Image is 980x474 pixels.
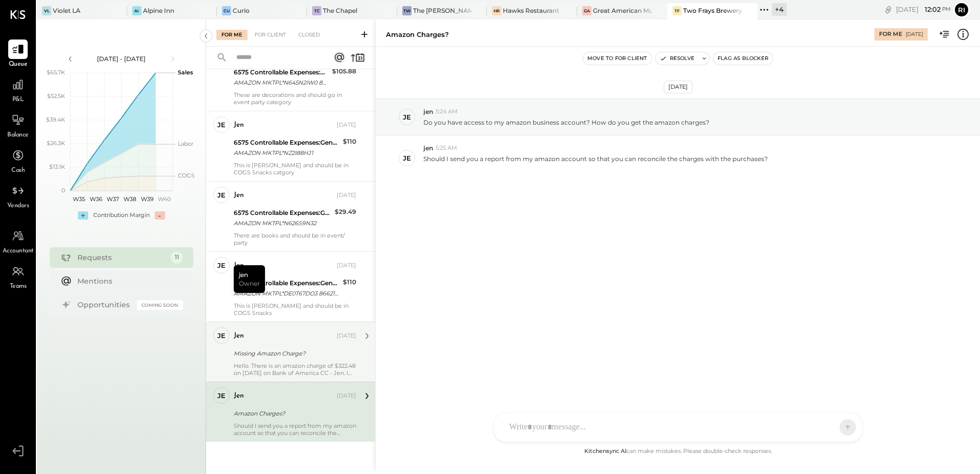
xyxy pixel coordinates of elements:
div: TW [402,6,412,15]
text: W40 [157,195,170,203]
div: + [78,211,88,220]
div: For Me [879,30,902,38]
div: Missing Amazon Charge? [234,348,353,359]
div: HR [492,6,501,15]
text: Labor [178,140,193,147]
div: Hawks Restaurant [503,6,559,15]
div: [DATE] - [DATE] [78,54,165,63]
div: [DATE] [337,392,356,400]
div: Contribution Margin [93,211,150,220]
p: Should I send you a report from my amazon account so that you can reconcile the charges with the ... [423,154,768,172]
div: AMAZON MKTPL*DE0T67DO3 8662161072 [GEOGRAPHIC_DATA] [234,288,340,299]
div: AMAZON MKTPL*NZ2I88HJ1 [234,148,340,158]
div: [DATE] [337,191,356,200]
div: $110 [343,136,356,147]
div: je [217,391,226,401]
a: Accountant [1,226,35,256]
button: Resolve [656,52,699,65]
span: Cash [11,166,25,175]
div: Two Frays Brewery [683,6,742,15]
div: Amazon Charges? [234,408,353,419]
div: AMAZON MKTPL*N626S9N32 [234,218,332,228]
div: GA [582,6,591,15]
a: Cash [1,146,35,175]
span: Queue [9,60,28,69]
span: Balance [7,131,29,140]
div: 6575 Controllable Expenses:General & Administrative Expenses:Office Supplies & Expenses [234,67,329,77]
div: Requests [77,252,166,263]
div: For Me [216,30,248,40]
text: W35 [72,195,85,203]
div: These are decorations and should go in event party category [234,91,356,106]
div: VL [42,6,51,15]
div: Cu [222,6,231,15]
div: AMAZON MKTPL*N645N2IW0 8662161072 WA [234,77,329,88]
text: $26.3K [47,140,65,147]
div: jen [234,120,244,130]
text: 0 [62,187,65,194]
div: Hello. There is an amazon charge of $322.48 on [DATE] on Bank of America CC - Jen. I cannot find ... [234,362,356,377]
a: Balance [1,110,35,140]
div: Curio [233,6,250,15]
div: [DATE] [896,5,951,14]
div: Opportunities [77,300,132,310]
a: Queue [1,39,35,69]
div: Amazon Charges? [386,30,449,39]
span: Vendors [7,202,29,211]
span: Owner [239,279,260,288]
div: This is [PERSON_NAME] and should be in COGS Snacks catgory [234,162,356,176]
div: Mentions [77,276,178,286]
div: 11 [171,251,183,264]
div: TC [312,6,321,15]
div: [DATE] [337,332,356,340]
div: jen [234,190,244,201]
span: P&L [12,95,24,105]
div: [DATE] [664,81,692,93]
text: W36 [89,195,102,203]
text: Sales [178,69,193,76]
div: jen [234,261,244,271]
a: P&L [1,75,35,105]
div: The [PERSON_NAME] [413,6,472,15]
div: [DATE] [337,121,356,129]
div: 6575 Controllable Expenses:General & Administrative Expenses:Office Supplies & Expenses [234,208,332,218]
div: - [155,211,165,220]
div: This is [PERSON_NAME] and should be in COGS Snacks [234,302,356,317]
div: Great American Music Hall [593,6,652,15]
text: $13.1K [49,163,65,170]
text: W38 [124,195,136,203]
div: jen [234,331,244,341]
div: Closed [293,30,325,40]
div: je [217,190,226,200]
text: $52.5K [47,92,65,100]
div: $110 [343,277,356,287]
text: $39.4K [46,116,65,123]
span: 5:24 AM [436,108,458,116]
div: 6575 Controllable Expenses:General & Administrative Expenses:Office Supplies & Expenses [234,137,340,148]
button: Ri [953,2,970,18]
span: jen [423,144,433,152]
div: For Client [250,30,291,40]
div: There are books and should be in event/ party [234,232,356,246]
text: COGS [178,172,195,179]
div: jen [234,391,244,401]
text: W39 [140,195,153,203]
div: je [217,331,226,341]
div: [DATE] [906,31,923,38]
span: Teams [10,282,27,291]
text: $65.7K [47,69,65,76]
div: The Chapel [323,6,357,15]
div: [DATE] [337,262,356,270]
div: je [217,120,226,130]
div: 6575 Controllable Expenses:General & Administrative Expenses:Office Supplies & Expenses [234,278,340,288]
div: Coming Soon [137,300,183,310]
div: je [403,153,411,163]
div: Violet LA [53,6,80,15]
div: Alpine Inn [143,6,174,15]
span: 5:25 AM [436,144,457,152]
span: Accountant [3,247,34,256]
a: Teams [1,262,35,291]
div: je [403,112,411,122]
div: AI [132,6,141,15]
div: $29.49 [335,207,356,217]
